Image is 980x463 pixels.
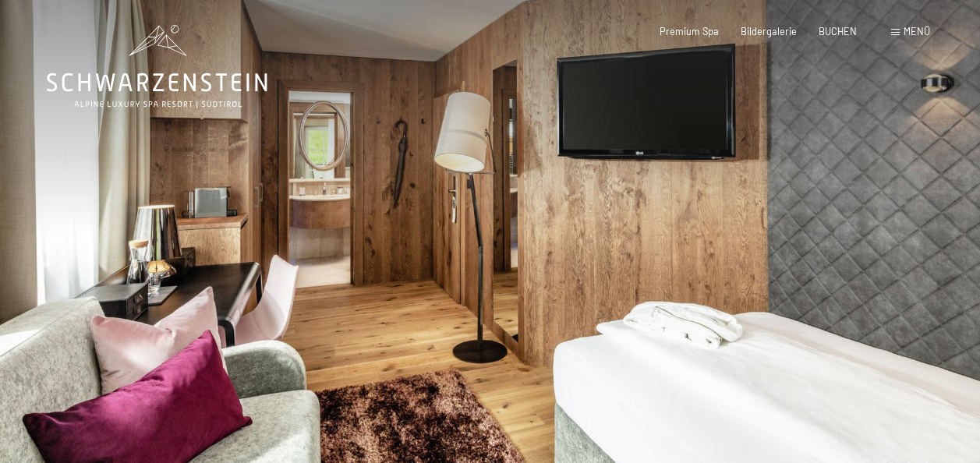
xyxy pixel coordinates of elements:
a: Premium Spa [660,25,719,37]
a: BUCHEN [819,25,857,37]
span: Menü [904,25,930,37]
a: Bildergalerie [741,25,797,37]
